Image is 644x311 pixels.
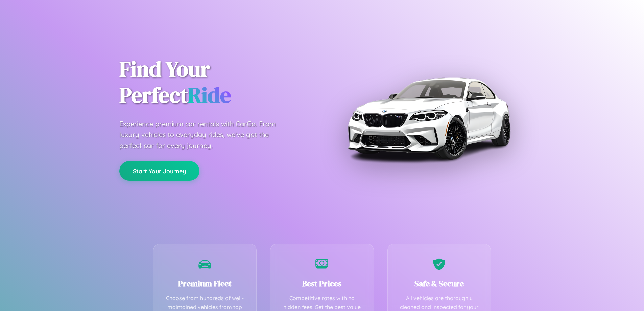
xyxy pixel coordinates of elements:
[188,80,231,110] span: Ride
[398,278,481,289] h3: Safe & Secure
[164,278,246,289] h3: Premium Fleet
[119,56,312,108] h1: Find Your Perfect
[344,34,513,203] img: Premium BMW car rental vehicle
[119,161,199,181] button: Start Your Journey
[281,278,363,289] h3: Best Prices
[119,118,288,151] p: Experience premium car rentals with CarGo. From luxury vehicles to everyday rides, we've got the ...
